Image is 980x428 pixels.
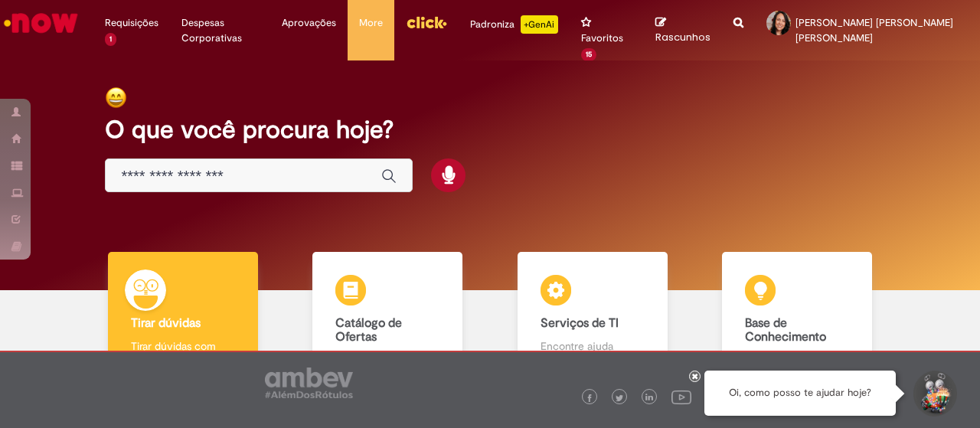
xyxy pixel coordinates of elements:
b: Serviços de TI [541,315,619,331]
span: Requisições [105,15,158,31]
img: logo_footer_facebook.png [586,394,593,402]
img: happy-face.png [105,87,127,109]
b: Catálogo de Ofertas [335,315,402,345]
img: logo_footer_ambev_rotulo_gray.png [265,368,353,398]
img: click_logo_yellow_360x200.png [406,11,447,34]
div: Oi, como posso te ajudar hoje? [704,371,896,416]
span: Despesas Corporativas [181,15,259,46]
p: +GenAi [521,15,558,34]
span: Favoritos [581,31,623,46]
h2: O que você procura hoje? [105,116,874,143]
span: Rascunhos [655,30,710,44]
span: More [359,15,383,31]
p: Encontre ajuda [541,338,645,354]
img: logo_footer_youtube.png [671,387,691,407]
a: Base de Conhecimento Consulte e aprenda [695,252,900,384]
a: Tirar dúvidas Tirar dúvidas com Lupi Assist e Gen Ai [80,252,286,384]
span: 1 [105,33,116,46]
span: [PERSON_NAME] [PERSON_NAME] [PERSON_NAME] [795,16,953,44]
a: Serviços de TI Encontre ajuda [490,252,695,384]
img: logo_footer_twitter.png [616,394,623,402]
a: Rascunhos [655,16,710,44]
span: 15 [581,48,596,61]
a: Catálogo de Ofertas Abra uma solicitação [286,252,491,384]
b: Base de Conhecimento [745,315,826,345]
button: Iniciar Conversa de Suporte [911,371,957,417]
div: Padroniza [470,15,558,34]
img: ServiceNow [2,8,80,38]
span: Aprovações [282,15,336,31]
p: Tirar dúvidas com Lupi Assist e Gen Ai [131,338,235,369]
img: logo_footer_linkedin.png [645,394,653,403]
b: Tirar dúvidas [131,315,201,331]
